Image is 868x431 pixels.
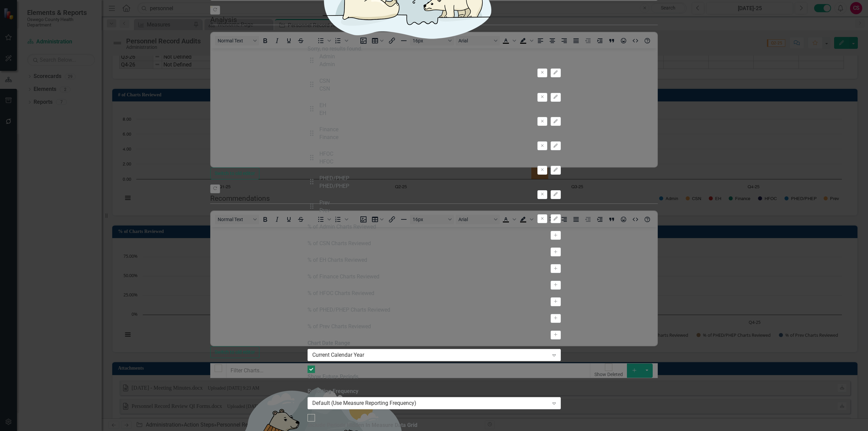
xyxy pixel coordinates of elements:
div: Current Calendar Year [312,351,549,359]
div: EH [319,102,326,110]
div: Prev [319,207,330,215]
div: HFOC [319,150,333,158]
div: Finance [319,126,338,134]
div: Finance [319,134,338,141]
div: Default (Use Measure Reporting Frequency) [312,399,549,407]
div: % of EH Charts Reviewed [308,256,367,264]
label: Reporting Frequency [308,388,561,395]
div: Sorry, no results found. [308,45,561,53]
div: % of CSN Charts Reviewed [308,240,371,248]
div: PHED/PHEP [319,182,349,190]
div: CSN [319,85,330,93]
div: % of Admin Charts Reviewed [308,223,376,231]
div: % of Prev Charts Reviewed [308,323,371,331]
div: CSN [319,77,330,85]
div: PHED/PHEP [319,175,349,182]
div: HFOC [319,158,333,166]
div: Admin [319,61,335,68]
label: Chart Date Range [308,339,561,347]
div: % of Finance Charts Reviewed [308,273,379,281]
div: Prev [319,199,330,207]
div: EH [319,110,326,117]
div: % of PHED/PHEP Charts Reviewed [308,306,390,314]
div: % of HFOC Charts Reviewed [308,290,374,297]
div: Include Periods Hidden In Measure Data Grid [308,422,417,429]
div: Show Future Periods [308,373,358,381]
div: Admin [319,53,335,61]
